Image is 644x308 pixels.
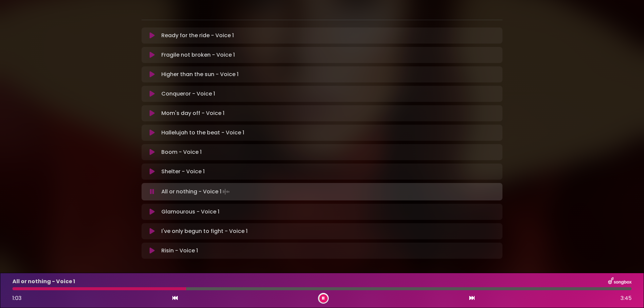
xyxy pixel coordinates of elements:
[161,109,224,117] p: Mom's day off - Voice 1
[161,70,238,78] p: Higher than the sun - Voice 1
[161,129,244,137] p: Hallelujah to the beat - Voice 1
[161,208,219,216] p: Glamourous - Voice 1
[161,247,198,255] p: Risin - Voice 1
[161,227,248,235] p: I've only begun to fight - Voice 1
[161,168,205,176] p: Shelter - Voice 1
[161,90,215,98] p: Conqueror - Voice 1
[161,187,231,196] p: All or nothing - Voice 1
[161,32,234,40] p: Ready for the ride - Voice 1
[161,51,235,59] p: Fragile not broken - Voice 1
[12,278,75,286] p: All or nothing - Voice 1
[608,277,632,286] img: songbox-logo-white.png
[221,187,231,196] img: waveform4.gif
[161,148,202,156] p: Boom - Voice 1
